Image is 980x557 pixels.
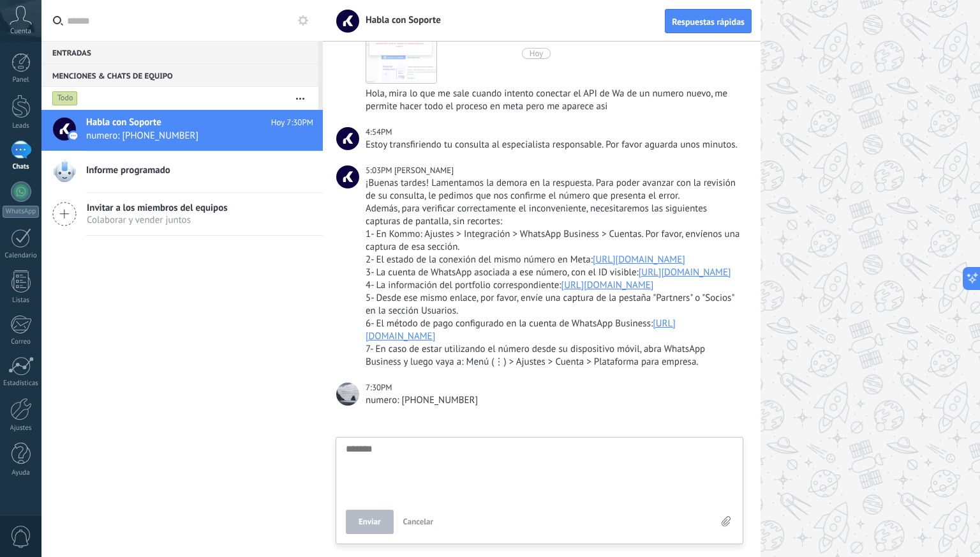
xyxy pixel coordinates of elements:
[639,266,731,278] a: [URL][DOMAIN_NAME]
[366,317,676,342] a: [URL][DOMAIN_NAME]
[3,206,39,218] div: WhatsApp
[672,17,745,26] span: Respuestas rápidas
[346,510,394,534] button: Enviar
[87,202,228,214] span: Invitar a los miembros del equipos
[3,163,40,171] div: Chats
[561,279,654,291] a: [URL][DOMAIN_NAME]
[366,126,394,139] div: 4:54PM
[41,151,323,192] a: Informe programado
[366,279,741,292] div: 4- La información del portfolio correspondiente:
[41,41,318,64] div: Entradas
[41,64,318,87] div: Menciones & Chats de equipo
[665,9,752,33] button: Respuestas rápidas
[336,383,359,406] span: Saavedra y Cia
[3,379,40,388] div: Estadísticas
[41,110,323,151] a: Habla con Soporte Hoy 7:30PM numero: [PHONE_NUMBER]
[366,343,741,369] div: 7- En caso de estar utilizando el número desde su dispositivo móvil, abra WhatsApp Business y lue...
[366,177,741,202] div: ¡Buenas tardes! Lamentamos la demora en la respuesta. Para poder avanzar con la revisión de su co...
[336,165,359,188] span: Pablo E.
[366,292,741,317] div: 5- Desde ese mismo enlace, por favor, envíe una captura de la pestaña "Partners" o "Socios" en la...
[394,165,454,176] span: Pablo E.
[3,469,40,477] div: Ayuda
[336,127,359,150] span: Habla con Soporte
[3,76,40,84] div: Panel
[86,130,289,142] span: numero: [PHONE_NUMBER]
[52,91,78,106] div: Todo
[86,116,161,129] span: Habla con Soporte
[366,164,394,177] div: 5:03PM
[3,122,40,130] div: Leads
[359,517,381,526] span: Enviar
[593,254,685,266] a: [URL][DOMAIN_NAME]
[10,27,31,36] span: Cuenta
[358,14,441,26] span: Habla con Soporte
[366,88,741,113] div: Hola, mira lo que me sale cuando intento conectar el API de Wa de un numero nuevo, me permite hac...
[3,424,40,432] div: Ajustes
[366,394,741,407] div: numero: [PHONE_NUMBER]
[530,48,544,59] div: Hoy
[86,164,170,177] span: Informe programado
[3,296,40,305] div: Listas
[403,516,434,527] span: Cancelar
[366,381,394,394] div: 7:30PM
[87,214,228,226] span: Colaborar y vender juntos
[366,254,741,266] div: 2- El estado de la conexión del mismo número en Meta:
[3,252,40,260] div: Calendario
[366,266,741,279] div: 3- La cuenta de WhatsApp asociada a ese número, con el ID visible:
[366,139,741,151] div: Estoy transfiriendo tu consulta al especialista responsable. Por favor aguarda unos minutos.
[366,228,741,254] div: 1- En Kommo: Ajustes > Integración > WhatsApp Business > Cuentas. Por favor, envíenos una captura...
[366,202,741,228] div: Además, para verificar correctamente el inconveniente, necesitaremos las siguientes capturas de p...
[398,510,439,534] button: Cancelar
[3,338,40,346] div: Correo
[271,116,313,129] span: Hoy 7:30PM
[366,317,741,343] div: 6- El método de pago configurado en la cuenta de WhatsApp Business:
